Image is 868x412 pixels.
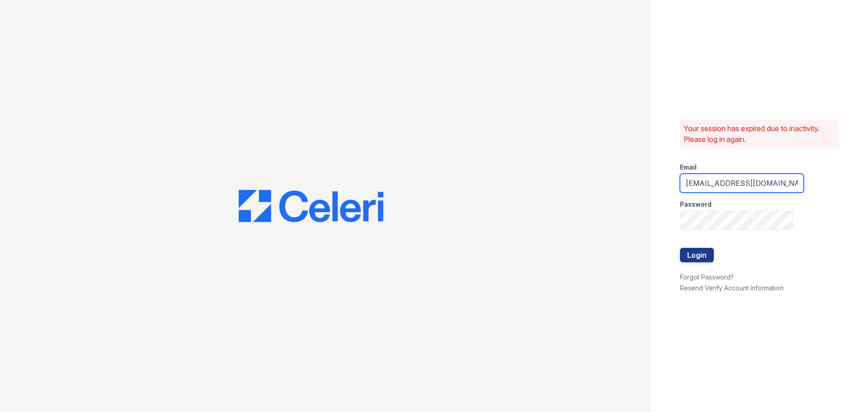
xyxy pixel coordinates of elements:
button: Login [680,248,714,262]
label: Password [680,200,712,209]
img: CE_Logo_Blue-a8612792a0a2168367f1c8372b55b34899dd931a85d93a1a3d3e32e68fde9ad4.png [239,190,383,223]
a: Resend Verify Account Information [680,284,783,292]
a: Forgot Password? [680,273,734,281]
label: Email [680,163,697,172]
p: Your session has expired due to inactivity. Please log in again. [684,123,835,145]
